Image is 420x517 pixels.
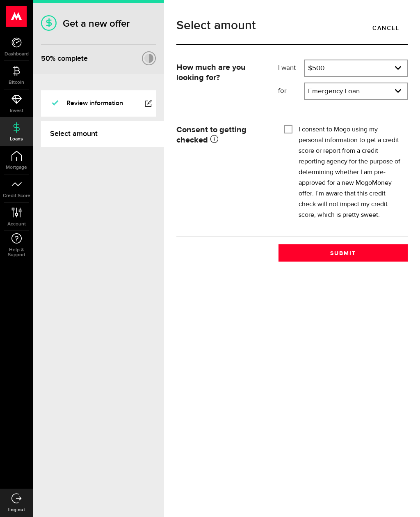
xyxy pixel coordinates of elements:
[278,63,304,73] label: I want
[41,90,156,117] a: Review information
[299,124,402,221] label: I consent to Mogo using my personal information to get a credit score or report from a credit rep...
[7,3,31,28] button: Open LiveChat chat widget
[176,63,246,82] strong: How much are you looking for?
[278,244,408,262] button: Submit
[278,86,304,96] label: for
[364,19,408,37] a: Cancel
[41,18,156,30] h1: Get a new offer
[41,51,88,66] div: % complete
[176,126,247,144] strong: Consent to getting checked
[176,19,408,32] h1: Select amount
[41,121,164,147] a: Select amount
[41,54,50,63] span: 50
[284,124,292,133] input: I consent to Mogo using my personal information to get a credit score or report from a credit rep...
